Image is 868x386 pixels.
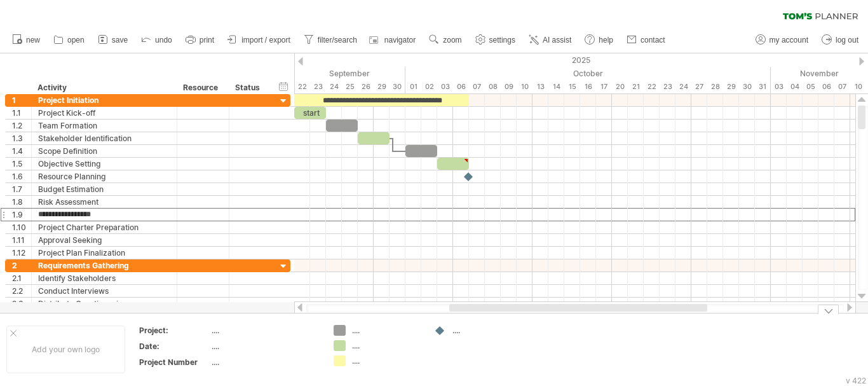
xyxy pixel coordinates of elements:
[352,355,421,366] div: ....
[358,80,374,93] div: Friday, 26 September 2025
[6,326,125,373] div: Add your own logo
[644,80,660,93] div: Wednesday, 22 October 2025
[526,32,575,48] a: AI assist
[628,80,644,93] div: Tuesday, 21 October 2025
[437,80,453,93] div: Friday, 3 October 2025
[241,36,290,45] span: import / export
[501,80,517,93] div: Thursday, 9 October 2025
[342,80,358,93] div: Thursday, 25 September 2025
[752,32,812,48] a: my account
[12,183,31,195] div: 1.7
[38,196,170,208] div: Risk Assessment
[224,32,294,48] a: import / export
[443,36,461,45] span: zoom
[12,132,31,144] div: 1.3
[723,80,739,93] div: Wednesday, 29 October 2025
[310,80,326,93] div: Tuesday, 23 September 2025
[612,80,628,93] div: Monday, 20 October 2025
[675,80,691,93] div: Friday, 24 October 2025
[818,32,862,48] a: log out
[155,36,172,45] span: undo
[367,32,419,48] a: navigator
[139,341,209,352] div: Date:
[532,80,548,93] div: Monday, 13 October 2025
[212,341,318,352] div: ....
[12,120,31,132] div: 1.2
[452,325,522,336] div: ....
[50,32,88,48] a: open
[543,36,571,45] span: AI assist
[112,36,128,45] span: save
[472,32,519,48] a: settings
[37,81,170,94] div: Activity
[12,234,31,246] div: 1.11
[38,285,170,297] div: Conduct Interviews
[818,305,839,314] div: hide legend
[12,221,31,233] div: 1.10
[12,209,31,221] div: 1.9
[38,247,170,259] div: Project Plan Finalization
[548,80,564,93] div: Tuesday, 14 October 2025
[38,170,170,183] div: Resource Planning
[485,80,501,93] div: Wednesday, 8 October 2025
[38,259,170,272] div: Requirements Gathering
[850,80,866,93] div: Monday, 10 November 2025
[235,81,263,94] div: Status
[739,80,755,93] div: Thursday, 30 October 2025
[67,36,85,45] span: open
[707,80,723,93] div: Tuesday, 28 October 2025
[301,32,361,48] a: filter/search
[12,196,31,208] div: 1.8
[660,80,675,93] div: Thursday, 23 October 2025
[691,80,707,93] div: Monday, 27 October 2025
[138,32,176,48] a: undo
[599,36,613,45] span: help
[38,158,170,170] div: Objective Setting
[596,80,612,93] div: Friday, 17 October 2025
[38,94,170,106] div: Project Initiation
[95,32,132,48] a: save
[755,80,771,93] div: Friday, 31 October 2025
[12,107,31,119] div: 1.1
[183,81,222,94] div: Resource
[641,36,665,45] span: contact
[818,80,834,93] div: Thursday, 6 November 2025
[374,80,390,93] div: Monday, 29 September 2025
[182,32,218,48] a: print
[9,32,44,48] a: new
[770,36,808,45] span: my account
[38,107,170,119] div: Project Kick-off
[12,298,31,310] div: 2.3
[623,32,669,48] a: contact
[421,80,437,93] div: Thursday, 2 October 2025
[38,298,170,310] div: Distribute Questionnaires
[517,80,532,93] div: Friday, 10 October 2025
[294,80,310,93] div: Monday, 22 September 2025
[38,234,170,246] div: Approval Seeking
[426,32,465,48] a: zoom
[38,132,170,144] div: Stakeholder Identification
[384,36,416,45] span: navigator
[352,325,421,336] div: ....
[38,120,170,132] div: Team Formation
[139,325,209,336] div: Project:
[12,285,31,297] div: 2.2
[212,357,318,368] div: ....
[294,107,326,119] div: start
[564,80,580,93] div: Wednesday, 15 October 2025
[834,80,850,93] div: Friday, 7 November 2025
[352,340,421,351] div: ....
[12,170,31,183] div: 1.6
[12,259,31,272] div: 2
[12,272,31,284] div: 2.1
[318,36,357,45] span: filter/search
[38,272,170,284] div: Identify Stakeholders
[38,145,170,157] div: Scope Definition
[581,32,617,48] a: help
[326,80,342,93] div: Wednesday, 24 September 2025
[469,80,485,93] div: Tuesday, 7 October 2025
[38,183,170,195] div: Budget Estimation
[803,80,818,93] div: Wednesday, 5 November 2025
[12,158,31,170] div: 1.5
[390,80,405,93] div: Tuesday, 30 September 2025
